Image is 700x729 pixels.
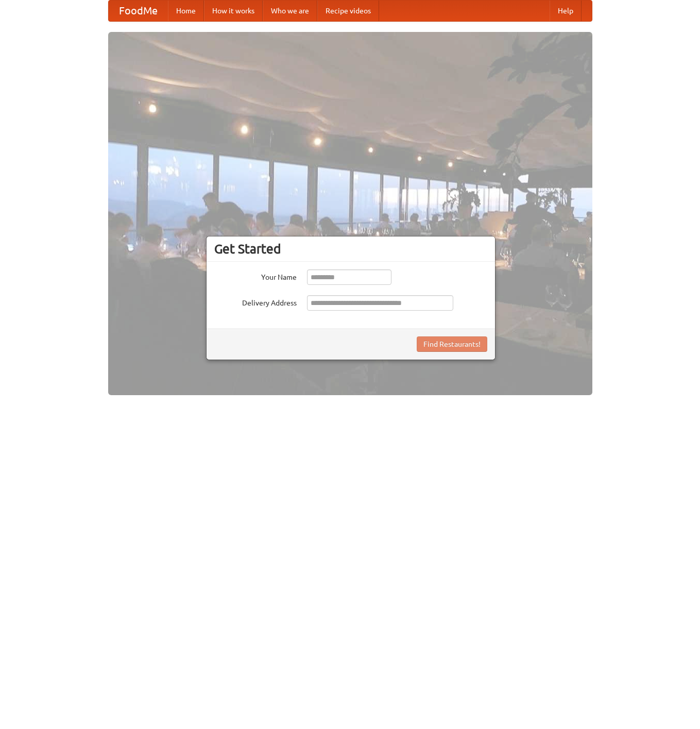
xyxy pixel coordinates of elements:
[550,1,582,21] a: Help
[204,1,263,21] a: How it works
[168,1,204,21] a: Home
[214,241,487,257] h3: Get Started
[109,1,168,21] a: FoodMe
[317,1,379,21] a: Recipe videos
[214,295,297,308] label: Delivery Address
[214,269,297,282] label: Your Name
[263,1,317,21] a: Who we are
[417,336,487,352] button: Find Restaurants!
